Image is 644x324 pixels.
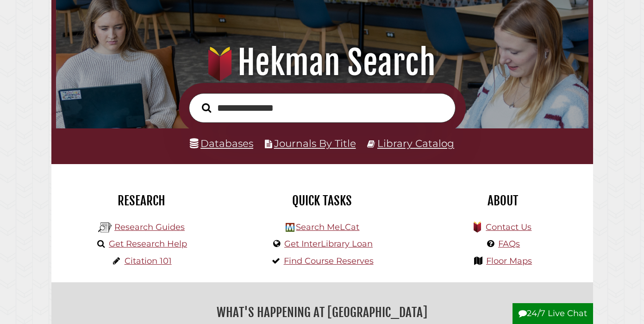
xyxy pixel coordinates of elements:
h2: What's Happening at [GEOGRAPHIC_DATA] [58,302,586,323]
a: Journals By Title [274,137,356,149]
a: Research Guides [114,222,185,232]
a: Floor Maps [486,256,532,266]
img: Hekman Library Logo [286,223,294,232]
img: Hekman Library Logo [98,221,112,235]
h2: Quick Tasks [239,193,406,209]
h2: About [419,193,586,209]
a: Get Research Help [109,239,187,249]
h1: Hekman Search [65,42,578,83]
a: Library Catalog [377,137,454,149]
a: Find Course Reserves [284,256,374,266]
a: Search MeLCat [296,222,359,232]
i: Search [202,102,212,113]
a: Citation 101 [125,256,172,266]
a: FAQs [498,239,520,249]
h2: Research [58,193,225,209]
button: Search [197,101,216,115]
a: Databases [190,137,253,149]
a: Get InterLibrary Loan [284,239,373,249]
a: Contact Us [486,222,531,232]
